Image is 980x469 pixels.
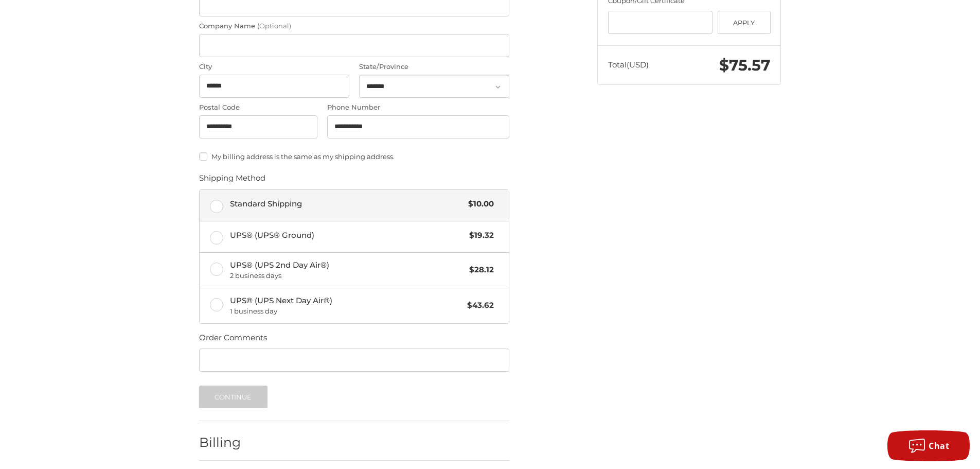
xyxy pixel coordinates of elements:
[464,230,494,241] span: $19.32
[230,259,465,281] span: UPS® (UPS 2nd Day Air®)
[929,440,949,451] span: Chat
[230,198,464,210] span: Standard Shipping
[719,56,771,75] span: $75.57
[230,295,462,317] span: UPS® (UPS Next Day Air®)
[718,11,771,34] button: Apply
[199,332,267,349] legend: Order Comments
[199,152,509,161] label: My billing address is the same as my shipping address.
[464,264,494,276] span: $28.12
[199,386,268,408] button: Continue
[230,306,462,317] span: 1 business day
[199,172,265,189] legend: Shipping Method
[359,62,509,72] label: State/Province
[608,11,713,34] input: Gift Certificate or Coupon Code
[199,102,317,113] label: Postal Code
[257,22,291,30] small: (Optional)
[887,430,970,461] button: Chat
[199,435,259,450] h2: Billing
[199,21,509,31] label: Company Name
[230,271,465,281] span: 2 business days
[199,62,349,72] label: City
[462,300,494,311] span: $43.62
[608,60,649,70] span: Total (USD)
[463,198,494,210] span: $10.00
[327,102,509,113] label: Phone Number
[230,230,465,241] span: UPS® (UPS® Ground)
